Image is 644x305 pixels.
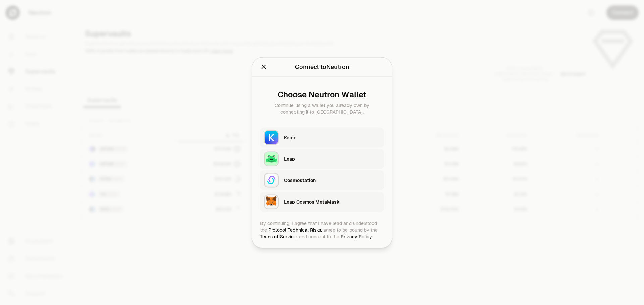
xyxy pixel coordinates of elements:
button: Close [260,62,267,71]
a: Privacy Policy. [341,233,373,239]
div: Leap Cosmos MetaMask [284,198,380,205]
img: Leap [264,151,279,166]
div: Cosmostation [284,177,380,183]
a: Protocol Technical Risks, [268,227,322,233]
button: KeplrKeplr [260,127,384,147]
div: Choose Neutron Wallet [265,90,379,99]
img: Keplr [264,130,279,145]
div: Keplr [284,134,380,141]
img: Leap Cosmos MetaMask [264,194,279,209]
a: Terms of Service, [260,233,298,239]
button: CosmostationCosmostation [260,170,384,190]
img: Cosmostation [264,173,279,187]
div: Continue using a wallet you already own by connecting it to [GEOGRAPHIC_DATA]. [265,102,379,115]
div: Leap [284,155,380,162]
button: LeapLeap [260,149,384,169]
div: By continuing, I agree that I have read and understood the agree to be bound by the and consent t... [260,220,384,240]
div: Connect to Neutron [295,62,350,71]
button: Leap Cosmos MetaMaskLeap Cosmos MetaMask [260,192,384,212]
